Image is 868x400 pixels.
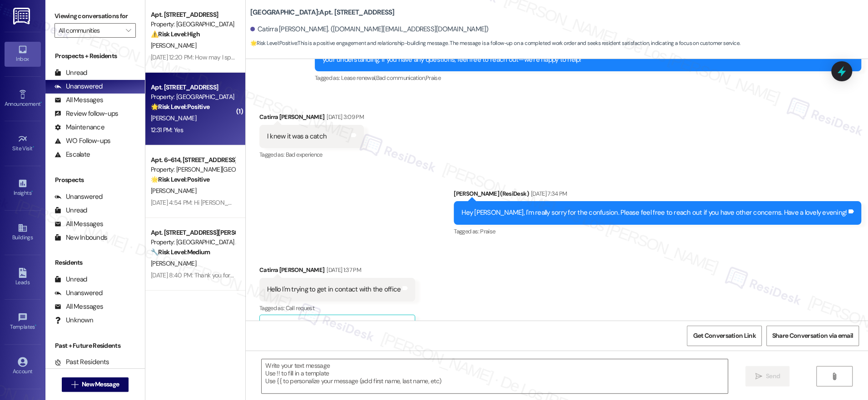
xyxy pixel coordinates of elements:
b: [GEOGRAPHIC_DATA]: Apt. [STREET_ADDRESS] [250,8,395,17]
a: Leads [5,265,41,290]
img: ResiDesk Logo [13,8,32,25]
span: Call request [286,304,314,312]
div: [DATE] 8:40 PM: Thank you for your message. Our offices are currently closed, but we will contact... [151,271,702,279]
div: [DATE] 12:20 PM: How may I speak to someone in the office on the phone [151,53,342,61]
strong: 🌟 Risk Level: Positive [250,40,297,47]
div: New Inbounds [55,233,107,242]
div: Tagged as: [259,301,416,315]
div: Catirra [PERSON_NAME] [259,112,364,125]
div: Unknown [55,316,93,325]
strong: ⚠️ Risk Level: High [151,30,200,38]
a: Buildings [5,220,41,245]
div: Unanswered [55,288,103,298]
span: [PERSON_NAME] [151,259,196,267]
div: [DATE] 7:34 PM [529,189,567,198]
button: Share Conversation via email [766,326,859,346]
div: Prospects [45,175,145,185]
button: Get Conversation Link [687,326,761,346]
button: Send [745,366,789,386]
div: Catirra [PERSON_NAME] [259,265,416,278]
div: Apt. 6~614, [STREET_ADDRESS] [151,155,235,165]
div: WO Follow-ups [55,136,110,146]
div: All Messages [55,95,103,105]
strong: 🔧 Risk Level: Medium [151,248,210,256]
div: Catirra [PERSON_NAME]. ([DOMAIN_NAME][EMAIL_ADDRESS][DOMAIN_NAME]) [250,25,489,34]
input: All communities [59,23,121,38]
label: Viewing conversations for [55,9,136,23]
div: Tagged as: [315,71,861,84]
span: Lease renewal , [341,74,376,82]
div: Tagged as: [454,225,861,238]
div: Past Residents [55,357,109,367]
span: • [33,144,34,150]
div: I knew it was a catch [267,132,327,141]
div: Unanswered [55,82,103,91]
i:  [71,381,78,388]
div: Unread [55,206,87,215]
div: 12:31 PM: Yes [151,126,183,134]
span: • [31,188,33,195]
div: Property: [GEOGRAPHIC_DATA] [151,20,235,29]
i:  [126,27,131,34]
div: Unanswered [55,192,103,202]
span: Share Conversation via email [772,331,853,341]
span: : This is a positive engagement and relationship-building message. The message is a follow-up on ... [250,39,740,48]
div: Apt. [STREET_ADDRESS] [151,83,235,92]
span: Get Conversation Link [693,331,755,341]
div: All Messages [55,302,103,311]
div: Hello I'm trying to get in contact with the office [267,285,401,294]
div: Past + Future Residents [45,341,145,351]
span: • [35,322,36,329]
div: Hey [PERSON_NAME], I'm really sorry for the confusion. Please feel free to reach out if you have ... [461,208,847,217]
div: Tagged as: [259,148,364,161]
span: [PERSON_NAME] [151,41,196,49]
div: Prospects + Residents [45,51,145,61]
span: • [40,99,42,106]
div: Property: [GEOGRAPHIC_DATA] Apartments [151,237,235,247]
a: Site Visit • [5,131,41,156]
a: Account [5,354,41,379]
span: [PERSON_NAME] [151,114,196,122]
div: [DATE] 3:09 PM [324,112,364,122]
div: Residents [45,258,145,267]
span: [PERSON_NAME] [151,187,196,195]
i:  [755,373,762,380]
span: Praise [480,227,495,235]
div: All Messages [55,219,103,229]
div: Unread [55,275,87,284]
div: [DATE] 4:54 PM: Hi [PERSON_NAME], Please disregard the previous message. Here's the updated one: ... [151,198,811,207]
button: New Message [62,377,129,392]
span: Praise [426,74,441,82]
div: Maintenance [55,123,104,132]
div: [DATE] 1:37 PM [324,265,361,275]
i:  [831,373,838,380]
a: Templates • [5,310,41,334]
strong: 🌟 Risk Level: Positive [151,103,209,111]
div: Review follow-ups [55,109,118,119]
span: New Message [82,380,119,389]
div: Apt. [STREET_ADDRESS] [151,10,235,20]
div: Property: [GEOGRAPHIC_DATA] [151,92,235,102]
span: Send [766,371,780,381]
div: Unread [55,68,87,78]
strong: 🌟 Risk Level: Positive [151,175,209,183]
span: Bad experience [286,151,322,158]
div: Property: [PERSON_NAME][GEOGRAPHIC_DATA] Apartments [151,165,235,174]
a: Insights • [5,176,41,200]
div: Apt. [STREET_ADDRESS][PERSON_NAME] [151,228,235,237]
a: Inbox [5,42,41,66]
div: [PERSON_NAME] (ResiDesk) [454,189,861,202]
span: Bad communication , [376,74,426,82]
div: Escalate [55,150,90,159]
